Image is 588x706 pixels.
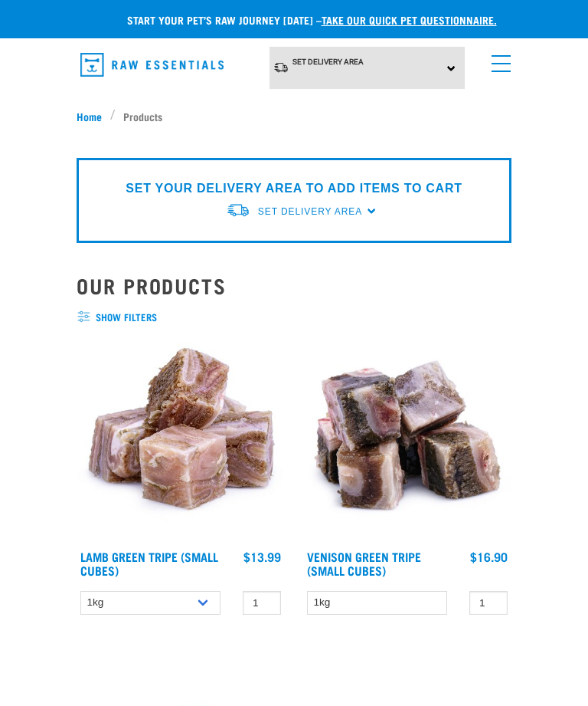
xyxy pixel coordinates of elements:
[469,591,508,615] input: 1
[77,274,511,297] h2: Our Products
[77,333,285,542] img: 1133 Green Tripe Lamb Small Cubes 01
[303,333,511,542] img: 1079 Green Tripe Venison 01
[484,46,511,74] a: menu
[226,202,250,218] img: van-moving.png
[258,206,362,217] span: Set Delivery Area
[307,553,421,573] a: Venison Green Tripe (Small Cubes)
[470,550,508,563] div: $16.90
[80,553,218,573] a: Lamb Green Tripe (Small Cubes)
[243,591,281,615] input: 1
[273,61,289,74] img: van-moving.png
[77,108,511,124] nav: breadcrumbs
[77,108,110,124] a: Home
[77,108,102,124] span: Home
[77,310,511,325] span: show filters
[126,179,462,198] p: SET YOUR DELIVERY AREA TO ADD ITEMS TO CART
[322,17,497,22] a: take our quick pet questionnaire.
[292,57,364,66] span: Set Delivery Area
[80,53,224,77] img: Raw Essentials Logo
[243,550,281,563] div: $13.99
